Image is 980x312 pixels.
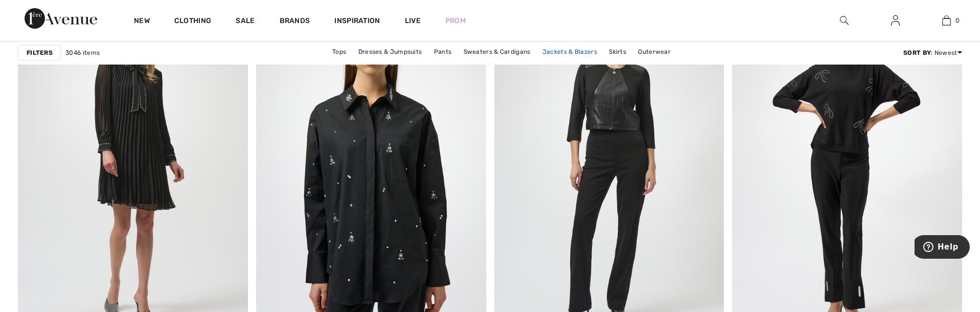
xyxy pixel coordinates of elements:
[883,14,908,27] a: Sign In
[633,45,676,58] a: Outerwear
[334,16,380,27] span: Inspiration
[840,14,849,27] img: search the website
[921,14,971,27] a: 0
[537,45,602,58] a: Jackets & Blazers
[65,48,100,57] span: 3046 items
[27,48,53,57] strong: Filters
[236,16,255,27] a: Sale
[353,45,427,58] a: Dresses & Jumpsuits
[903,48,962,57] div: : Newest
[915,235,970,261] iframe: Opens a widget where you can find more information
[405,15,421,26] a: Live
[25,8,97,29] img: 1ère Avenue
[280,16,310,27] a: Brands
[459,45,536,58] a: Sweaters & Cardigans
[942,14,951,27] img: My Bag
[429,45,457,58] a: Pants
[956,16,960,25] span: 0
[604,45,631,58] a: Skirts
[903,49,931,56] strong: Sort By
[174,16,211,27] a: Clothing
[891,14,900,27] img: My Info
[134,16,150,27] a: New
[327,45,351,58] a: Tops
[445,15,466,26] a: Prom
